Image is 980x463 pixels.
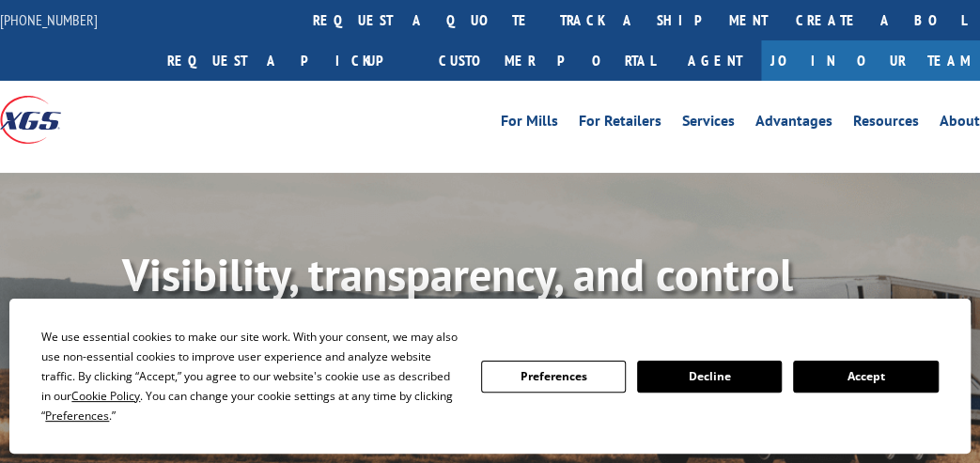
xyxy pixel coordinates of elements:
[682,114,735,134] a: Services
[669,40,761,81] a: Agent
[755,114,832,134] a: Advantages
[45,408,109,424] span: Preferences
[940,114,980,134] a: About
[579,114,661,134] a: For Retailers
[122,245,793,358] b: Visibility, transparency, and control for your entire supply chain.
[425,40,669,81] a: Customer Portal
[637,361,782,393] button: Decline
[501,114,558,134] a: For Mills
[793,361,938,393] button: Accept
[71,388,140,404] span: Cookie Policy
[481,361,626,393] button: Preferences
[41,327,458,425] div: We use essential cookies to make our site work. With your consent, we may also use non-essential ...
[153,40,425,81] a: Request a pickup
[761,40,980,81] a: Join Our Team
[853,114,919,134] a: Resources
[9,299,971,454] div: Cookie Consent Prompt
